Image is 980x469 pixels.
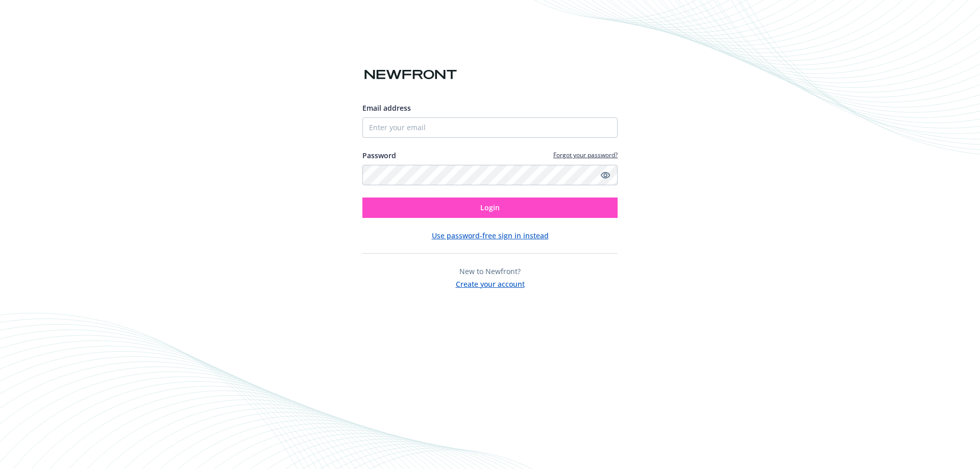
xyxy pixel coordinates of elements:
button: Create your account [456,277,525,289]
label: Password [362,150,396,161]
a: Show password [599,169,611,181]
a: Forgot your password? [553,151,618,159]
input: Enter your password [362,165,618,185]
span: Login [480,203,500,212]
img: Newfront logo [362,66,459,84]
input: Enter your email [362,117,618,138]
span: Email address [362,103,411,113]
button: Login [362,198,618,218]
span: New to Newfront? [459,266,521,276]
button: Use password-free sign in instead [432,230,549,241]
